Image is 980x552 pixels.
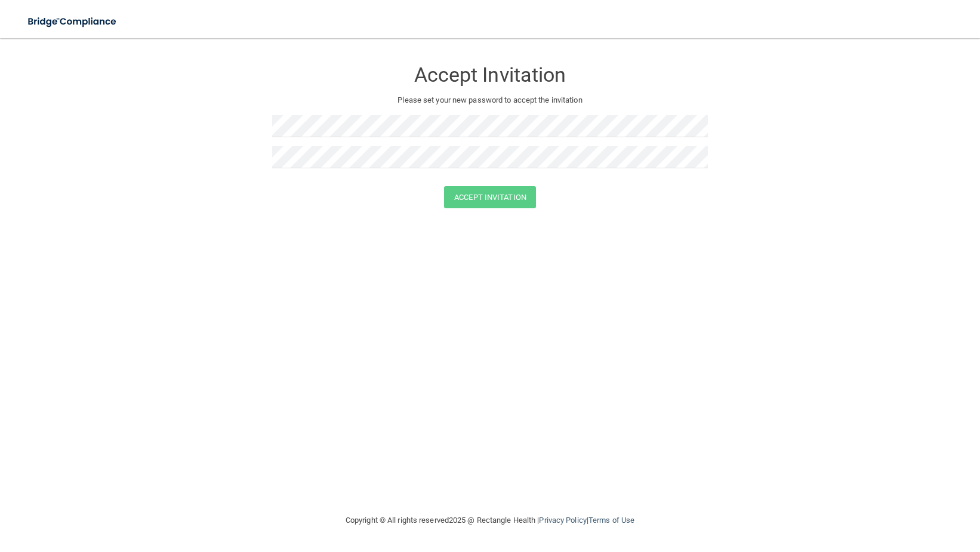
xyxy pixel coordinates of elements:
button: Accept Invitation [444,186,536,208]
h3: Accept Invitation [272,64,708,86]
a: Privacy Policy [539,516,586,525]
div: Copyright © All rights reserved 2025 @ Rectangle Health | | [272,501,708,539]
p: Please set your new password to accept the invitation [281,93,699,107]
a: Terms of Use [588,516,634,525]
img: bridge_compliance_login_screen.278c3ca4.svg [18,10,128,34]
